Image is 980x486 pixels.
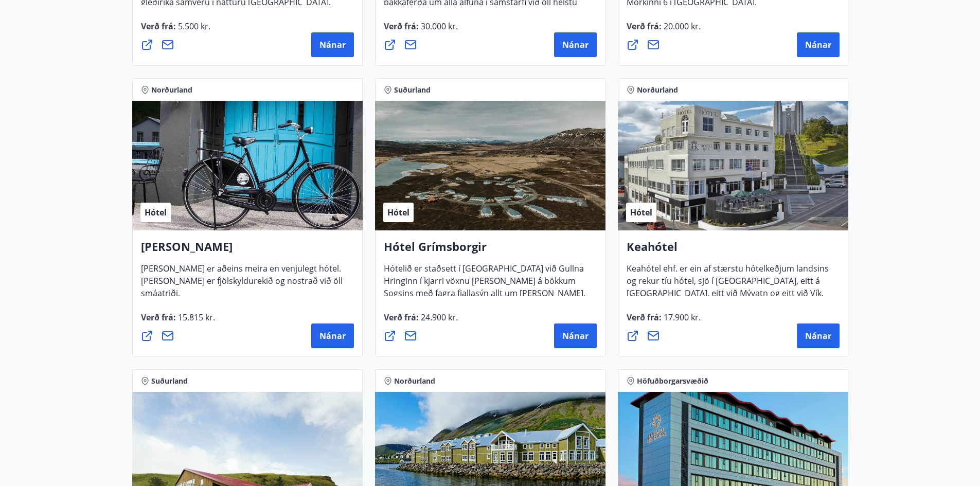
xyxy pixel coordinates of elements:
[627,312,701,331] span: Verð frá :
[805,39,831,50] span: Nánar
[662,312,701,323] span: 17.900 kr.
[662,21,701,32] span: 20.000 kr.
[384,312,458,331] span: Verð frá :
[141,312,215,331] span: Verð frá :
[637,376,708,386] span: Höfuðborgarsvæðið
[384,21,458,40] span: Verð frá :
[141,263,343,307] span: [PERSON_NAME] er aðeins meira en venjulegt hótel. [PERSON_NAME] er fjölskyldurekið og nostrað við...
[319,39,346,50] span: Nánar
[151,85,192,95] span: Norðurland
[805,330,831,341] span: Nánar
[554,323,597,348] button: Nánar
[419,312,458,323] span: 24.900 kr.
[797,323,840,348] button: Nánar
[627,239,840,262] h4: Keahótel
[151,376,188,386] span: Suðurland
[627,263,829,332] span: Keahótel ehf. er ein af stærstu hótelkeðjum landsins og rekur tíu hótel, sjö í [GEOGRAPHIC_DATA],...
[394,376,435,386] span: Norðurland
[394,85,431,95] span: Suðurland
[554,32,597,57] button: Nánar
[176,21,210,32] span: 5.500 kr.
[145,207,167,218] span: Hótel
[384,239,597,262] h4: Hótel Grímsborgir
[637,85,678,95] span: Norðurland
[562,330,589,341] span: Nánar
[419,21,458,32] span: 30.000 kr.
[141,239,354,262] h4: [PERSON_NAME]
[387,207,409,218] span: Hótel
[630,207,652,218] span: Hótel
[311,323,354,348] button: Nánar
[319,330,346,341] span: Nánar
[141,21,210,40] span: Verð frá :
[384,263,585,332] span: Hótelið er staðsett í [GEOGRAPHIC_DATA] við Gullna Hringinn í kjarri vöxnu [PERSON_NAME] á bökkum...
[562,39,589,50] span: Nánar
[311,32,354,57] button: Nánar
[176,312,215,323] span: 15.815 kr.
[627,21,701,40] span: Verð frá :
[797,32,840,57] button: Nánar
